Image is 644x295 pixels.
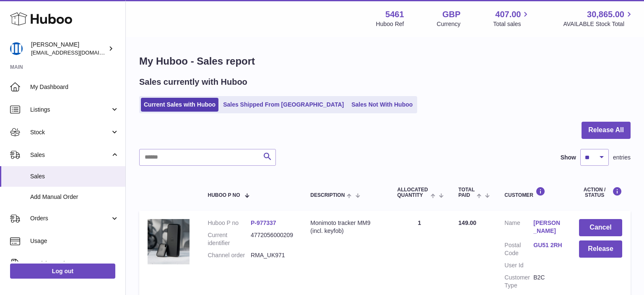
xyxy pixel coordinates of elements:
button: Release All [582,122,631,139]
img: oksana@monimoto.com [10,42,23,55]
dt: Postal Code [504,241,533,257]
span: Sales [30,172,119,180]
a: P-977337 [251,219,276,226]
div: [PERSON_NAME] [31,41,106,57]
span: 30,865.00 [587,9,624,20]
span: Listings [30,106,110,114]
div: Customer [504,187,562,198]
span: ALLOCATED Quantity [397,187,428,198]
span: Total paid [458,187,475,198]
div: Action / Status [579,187,622,198]
a: Log out [10,264,115,279]
h2: Sales currently with Huboo [139,76,247,88]
button: Release [579,240,622,258]
span: Orders [30,214,110,222]
strong: 5461 [385,9,404,20]
div: Huboo Ref [376,20,404,28]
a: 30,865.00 AVAILABLE Stock Total [563,9,634,28]
div: Currency [437,20,461,28]
h1: My Huboo - Sales report [139,55,631,68]
dt: Channel order [208,251,250,259]
strong: GBP [442,9,460,20]
a: Sales Shipped From [GEOGRAPHIC_DATA] [220,98,347,112]
dt: Customer Type [504,274,533,290]
span: Total sales [493,20,530,28]
a: GU51 2RH [533,241,562,249]
button: Cancel [579,219,622,236]
img: 1712818038.jpg [148,219,190,264]
span: Description [310,193,345,198]
span: Sales [30,151,110,159]
a: [PERSON_NAME] [533,219,562,235]
span: entries [613,154,631,162]
span: 407.00 [495,9,521,20]
dt: Name [504,219,533,237]
span: Huboo P no [208,193,240,198]
span: 149.00 [458,219,476,226]
a: Current Sales with Huboo [141,98,218,112]
dt: User Id [504,261,533,269]
dd: RMA_UK971 [251,251,293,259]
dt: Huboo P no [208,219,250,227]
span: Add Manual Order [30,193,119,201]
span: Invoicing and Payments [30,260,110,268]
dd: 4772056000209 [251,231,293,247]
dt: Current identifier [208,231,250,247]
dd: B2C [533,274,562,290]
label: Show [561,154,576,162]
span: My Dashboard [30,83,119,91]
span: Usage [30,237,119,245]
a: 407.00 Total sales [493,9,530,28]
span: [EMAIL_ADDRESS][DOMAIN_NAME] [31,49,123,56]
div: Monimoto tracker MM9 (incl. keyfob) [310,219,380,235]
span: Stock [30,128,110,136]
span: AVAILABLE Stock Total [563,20,634,28]
a: Sales Not With Huboo [348,98,415,112]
